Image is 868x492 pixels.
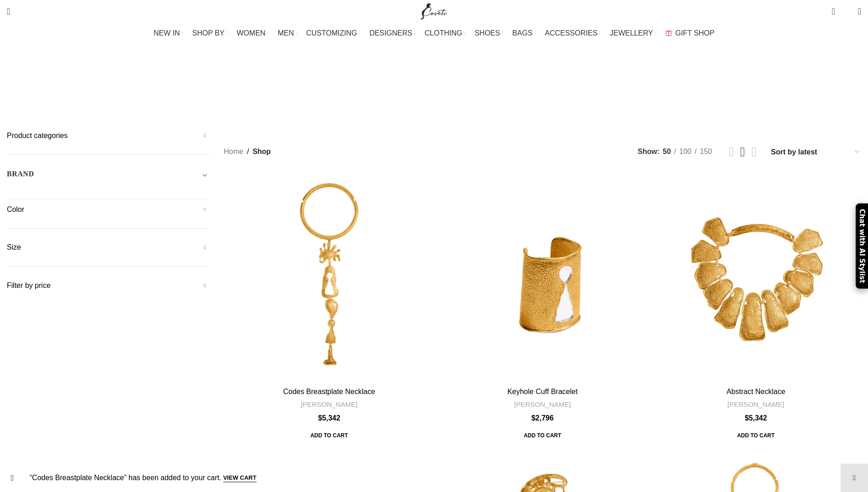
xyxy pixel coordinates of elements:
[844,9,851,16] span: 0
[474,29,500,37] span: SHOES
[419,7,449,15] a: Site logo
[729,145,734,159] a: Grid view 2
[437,172,648,383] a: Keyhole Cuff Bracelet
[512,24,535,42] a: BAGS
[751,145,756,159] a: Grid view 4
[278,24,297,42] a: MEN
[301,400,358,409] a: [PERSON_NAME]
[435,88,460,97] span: Women
[407,88,421,97] span: Men
[2,24,866,42] div: Main navigation
[224,146,243,158] a: Home
[638,146,660,158] span: Show
[7,169,210,185] div: Toggle filter
[700,148,712,155] span: 150
[304,427,354,444] span: Add to cart
[435,81,460,103] a: Women
[474,24,503,42] a: SHOES
[2,2,15,20] a: Search
[679,148,692,155] span: 100
[531,414,535,422] span: $
[512,29,532,37] span: BAGS
[675,29,714,37] span: GIFT SHOP
[665,24,714,42] a: GIFT SHOP
[507,388,577,395] a: Keyhole Cuff Bracelet
[7,131,210,141] h5: Product categories
[425,29,462,37] span: CLOTHING
[727,400,784,409] a: [PERSON_NAME]
[610,24,656,42] a: JEWELLERY
[676,146,695,158] a: 100
[663,148,671,155] span: 50
[651,172,861,383] a: Abstract Necklace
[665,30,672,36] img: GiftBag
[832,5,839,11] span: 1
[154,24,183,42] a: NEW IN
[370,24,416,42] a: DESIGNERS
[192,24,228,42] a: SHOP BY
[745,414,749,422] span: $
[425,24,466,42] a: CLOTHING
[7,205,210,215] h5: Color
[306,29,357,37] span: CUSTOMIZING
[7,242,210,252] h5: Size
[318,414,340,422] bdi: 5,342
[223,474,257,482] a: View cart
[318,414,322,422] span: $
[278,29,294,37] span: MEN
[283,388,375,395] a: Codes Breastplate Necklace
[842,2,851,20] div: My Wishlist
[237,24,269,42] a: WOMEN
[252,146,271,158] span: Shop
[731,427,781,444] span: Add to cart
[531,414,554,422] bdi: 2,796
[517,427,567,444] a: Add to cart: “Keyhole Cuff Bracelet”
[370,29,412,37] span: DESIGNERS
[827,2,839,20] a: 1
[545,24,601,42] a: ACCESSORIES
[407,81,421,103] a: Men
[610,29,653,37] span: JEWELLERY
[731,427,781,444] a: Add to cart: “Abstract Necklace”
[545,29,598,37] span: ACCESSORIES
[237,29,266,37] span: WOMEN
[411,52,457,77] h1: Shop
[7,281,210,291] h5: Filter by price
[304,427,354,444] a: Add to cart: “Codes Breastplate Necklace”
[192,29,225,37] span: SHOP BY
[7,169,34,179] h5: BRAND
[517,427,567,444] span: Add to cart
[306,24,360,42] a: CUSTOMIZING
[154,29,180,37] span: NEW IN
[660,146,674,158] a: 50
[740,145,745,159] a: Grid view 3
[770,145,861,159] select: Shop order
[224,172,434,383] a: Codes Breastplate Necklace
[224,146,271,158] nav: Breadcrumb
[726,388,785,395] a: Abstract Necklace
[697,146,715,158] a: 150
[514,400,571,409] a: [PERSON_NAME]
[745,414,767,422] bdi: 5,342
